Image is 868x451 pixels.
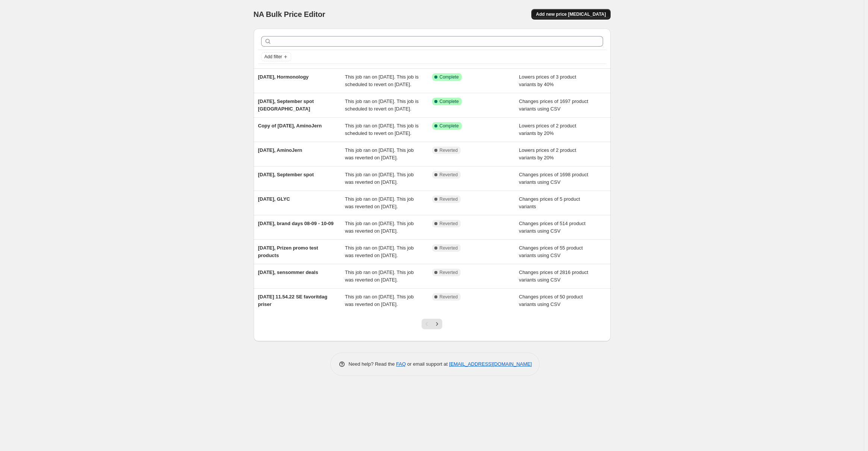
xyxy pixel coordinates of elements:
span: Complete [440,74,459,80]
span: [DATE] 11.54.22 SE favoritdag priser [258,294,328,307]
span: Changes prices of 1697 product variants using CSV [519,98,588,112]
span: Reverted [440,245,458,251]
span: [DATE], Prizen promo test products [258,245,318,258]
nav: Pagination [422,319,442,329]
span: Add new price [MEDICAL_DATA] [536,11,606,17]
span: This job ran on [DATE]. This job was reverted on [DATE]. [345,147,414,160]
span: Reverted [440,172,458,178]
button: Add new price [MEDICAL_DATA] [531,9,610,20]
a: [EMAIL_ADDRESS][DOMAIN_NAME] [449,361,532,367]
span: Changes prices of 514 product variants using CSV [519,221,585,234]
a: FAQ [396,361,406,367]
button: Add filter [261,52,291,61]
span: This job ran on [DATE]. This job is scheduled to revert on [DATE]. [345,98,419,112]
span: [DATE], GLYC [258,196,290,202]
span: Reverted [440,221,458,227]
span: Lowers prices of 2 product variants by 20% [519,123,576,136]
span: Lowers prices of 2 product variants by 20% [519,147,576,160]
span: Changes prices of 50 product variants using CSV [519,294,583,307]
span: This job ran on [DATE]. This job was reverted on [DATE]. [345,269,414,283]
span: This job ran on [DATE]. This job is scheduled to revert on [DATE]. [345,74,419,87]
span: Add filter [265,54,282,60]
button: Next [432,319,442,329]
span: Reverted [440,196,458,202]
span: or email support at [406,361,449,367]
span: Complete [440,98,459,104]
span: This job ran on [DATE]. This job was reverted on [DATE]. [345,221,414,234]
span: Changes prices of 55 product variants using CSV [519,245,583,258]
span: Reverted [440,269,458,275]
span: Lowers prices of 3 product variants by 40% [519,74,576,87]
span: This job ran on [DATE]. This job was reverted on [DATE]. [345,196,414,209]
span: [DATE], September spot [GEOGRAPHIC_DATA] [258,98,314,112]
span: [DATE], September spot [258,172,314,177]
span: Complete [440,123,459,129]
span: Need help? Read the [349,361,396,367]
span: Changes prices of 5 product variants [519,196,580,209]
span: Reverted [440,294,458,300]
span: [DATE], AminoJern [258,147,302,153]
span: [DATE], sensommer deals [258,269,318,275]
span: Changes prices of 2816 product variants using CSV [519,269,588,283]
span: This job ran on [DATE]. This job was reverted on [DATE]. [345,245,414,258]
span: [DATE], brand days 08-09 - 10-09 [258,221,334,226]
span: Copy of [DATE], AminoJern [258,123,322,129]
span: This job ran on [DATE]. This job was reverted on [DATE]. [345,294,414,307]
span: Changes prices of 1698 product variants using CSV [519,172,588,185]
span: [DATE], Hormonology [258,74,309,80]
span: This job ran on [DATE]. This job is scheduled to revert on [DATE]. [345,123,419,136]
span: NA Bulk Price Editor [254,10,325,18]
span: This job ran on [DATE]. This job was reverted on [DATE]. [345,172,414,185]
span: Reverted [440,147,458,153]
